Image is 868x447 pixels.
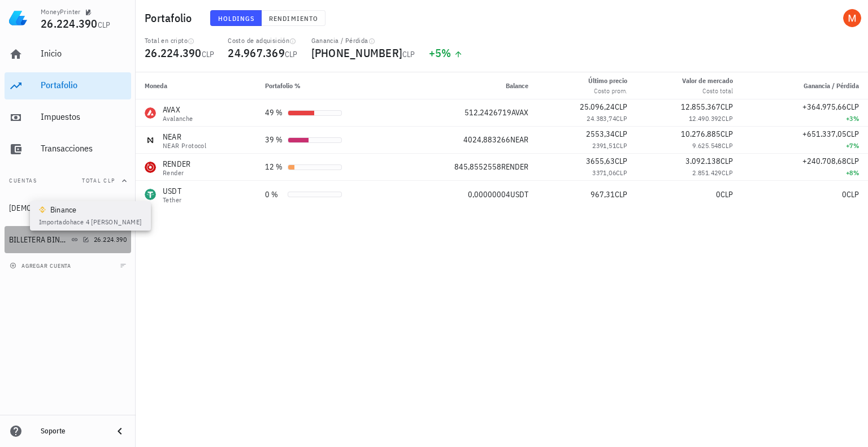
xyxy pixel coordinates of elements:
[41,143,127,154] div: Transacciones
[463,134,510,145] span: 4024,883266
[5,104,131,131] a: Impuestos
[5,194,131,222] a: [DEMOGRAPHIC_DATA] 0
[145,162,156,173] div: RENDER-icon
[721,102,733,112] span: CLP
[510,134,528,145] span: NEAR
[465,107,511,118] span: 512,2426719
[41,427,104,436] div: Soporte
[853,168,859,177] span: %
[218,14,255,23] span: Holdings
[9,235,69,245] div: BILLETERA BINANCE
[722,141,733,150] span: CLP
[616,114,627,123] span: CLP
[592,168,616,177] span: 3371,06
[843,9,861,27] div: avatar
[145,9,197,27] h1: Portafolio
[804,81,859,90] span: Ganancia / Pérdida
[163,197,181,203] div: Tether
[802,129,847,139] span: +651.337,05
[506,81,528,90] span: Balance
[853,141,859,150] span: %
[721,129,733,139] span: CLP
[721,189,733,199] span: CLP
[7,260,76,271] button: agregar cuenta
[5,226,131,253] a: BILLETERA BINANCE 26.224.390
[721,156,733,166] span: CLP
[5,167,131,194] button: CuentasTotal CLP
[501,162,528,172] span: RENDER
[682,76,733,86] div: Valor de mercado
[163,185,181,197] div: USDT
[265,189,283,201] div: 0 %
[689,114,722,123] span: 12.490.392
[82,177,115,184] span: Total CLP
[580,102,615,112] span: 25.096,24
[9,203,88,213] div: [DEMOGRAPHIC_DATA]
[202,49,215,59] span: CLP
[588,86,627,96] div: Costo prom.
[145,189,156,200] div: USDT-icon
[145,107,156,119] div: AVAX-icon
[98,20,111,30] span: CLP
[681,102,721,112] span: 12.855.367
[265,81,301,90] span: Portafolio %
[265,161,283,173] div: 12 %
[615,102,627,112] span: CLP
[847,156,859,166] span: CLP
[163,104,193,115] div: AVAX
[511,107,528,118] span: AVAX
[716,189,721,199] span: 0
[163,170,191,176] div: Render
[311,36,415,45] div: Ganancia / Pérdida
[5,72,131,99] a: Portafolio
[685,156,721,166] span: 3.092.138
[847,189,859,199] span: CLP
[847,129,859,139] span: CLP
[615,156,627,166] span: CLP
[588,76,627,86] div: Último precio
[265,134,283,146] div: 39 %
[123,203,127,212] span: 0
[586,129,615,139] span: 2553,34
[228,45,285,60] span: 24.967.369
[615,129,627,139] span: CLP
[616,168,627,177] span: CLP
[210,10,262,26] button: Holdings
[285,49,298,59] span: CLP
[5,136,131,163] a: Transacciones
[468,189,510,199] span: 0,00000004
[9,9,27,27] img: LedgiFi
[5,41,131,68] a: Inicio
[265,107,283,119] div: 49 %
[722,114,733,123] span: CLP
[587,114,616,123] span: 24.383,74
[94,235,127,244] span: 26.224.390
[41,48,127,59] div: Inicio
[842,189,847,199] span: 0
[163,131,206,142] div: NEAR
[311,45,403,60] span: [PHONE_NUMBER]
[402,49,415,59] span: CLP
[228,36,297,45] div: Costo de adquisición
[256,72,399,99] th: Portafolio %: Sin ordenar. Pulse para ordenar de forma ascendente.
[510,189,528,199] span: USDT
[41,111,127,122] div: Impuestos
[802,102,847,112] span: +364.975,66
[853,114,859,123] span: %
[847,102,859,112] span: CLP
[163,158,191,170] div: RENDER
[268,14,318,23] span: Rendimiento
[262,10,325,26] button: Rendimiento
[399,72,538,99] th: Balance: Sin ordenar. Pulse para ordenar de forma ascendente.
[163,142,206,149] div: NEAR Protocol
[751,113,859,124] div: +3
[163,115,193,122] div: Avalanche
[722,168,733,177] span: CLP
[592,141,616,150] span: 2391,51
[145,36,214,45] div: Total en cripto
[681,129,721,139] span: 10.276.885
[615,189,627,199] span: CLP
[145,134,156,146] div: NEAR-icon
[802,156,847,166] span: +240.708,68
[682,86,733,96] div: Costo total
